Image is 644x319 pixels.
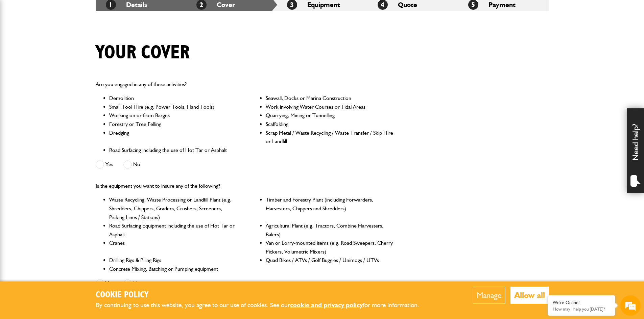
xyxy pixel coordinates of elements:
a: cookie and privacy policy [290,301,363,309]
h1: Your cover [96,42,190,64]
li: Small Tool Hire (e.g. Power Tools, Hand Tools) [109,103,237,111]
p: How may I help you today? [553,307,610,312]
p: By continuing to use this website, you agree to our use of cookies. See our for more information. [96,300,430,311]
a: 1Details [106,1,147,9]
li: Seawall, Docks or Marina Construction [266,94,394,103]
li: Scrap Metal / Waste Recycling / Waste Transfer / Skip Hire or Landfill [266,129,394,146]
label: No [123,160,140,169]
li: Timber and Forestry Plant (including Forwarders, Harvesters, Chippers and Shredders) [266,195,394,221]
div: Need help? [627,108,644,193]
li: Dredging [109,129,237,146]
li: Demolition [109,94,237,103]
li: Van or Lorry-mounted items (e.g. Road Sweepers, Cherry Pickers, Volumetric Mixers) [266,239,394,256]
h2: Cookie Policy [96,290,430,300]
label: Yes [96,160,113,169]
label: Yes [96,279,113,288]
label: No [123,279,140,288]
div: We're Online! [553,300,610,305]
li: Concrete Mixing, Batching or Pumping equipment [109,265,237,273]
li: Road Surfacing Equipment including the use of Hot Tar or Asphalt [109,221,237,239]
p: Are you engaged in any of these activities? [96,80,394,89]
p: Is the equipment you want to insure any of the following? [96,182,394,190]
button: Allow all [510,287,549,304]
li: Waste Recycling, Waste Processing or Landfill Plant (e.g. Shredders, Chippers, Graders, Crushers,... [109,195,237,221]
button: Manage [473,287,505,304]
li: Scaffolding [266,120,394,129]
li: Drilling Rigs & Piling Rigs [109,256,237,265]
li: Forestry or Tree Felling [109,120,237,129]
li: Work involving Water Courses or Tidal Areas [266,103,394,111]
li: Quarrying, Mining or Tunnelling [266,111,394,120]
li: Quad Bikes / ATVs / Golf Buggies / Unimogs / UTVs [266,256,394,265]
li: Cranes [109,239,237,256]
li: Agricultural Plant (e.g. Tractors, Combine Harvesters, Balers) [266,221,394,239]
li: Road Surfacing including the use of Hot Tar or Asphalt [109,146,237,155]
li: Working on or from Barges [109,111,237,120]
